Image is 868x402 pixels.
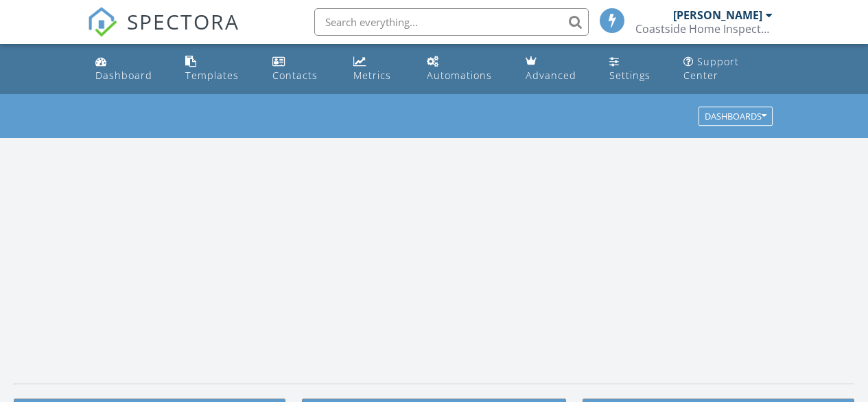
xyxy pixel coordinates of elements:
div: Settings [609,69,650,82]
div: Contacts [272,69,318,82]
div: Support Center [683,55,739,82]
input: Search everything... [314,8,589,36]
a: Metrics [348,49,410,89]
div: Templates [185,69,239,82]
div: Advanced [526,69,576,82]
a: Dashboard [90,49,169,89]
span: SPECTORA [127,7,239,36]
a: Automations (Basic) [421,49,509,89]
div: Dashboards [705,112,766,122]
div: [PERSON_NAME] [673,8,762,22]
a: Support Center [678,49,778,89]
a: Contacts [267,49,336,89]
a: Advanced [520,49,593,89]
a: Settings [604,49,667,89]
a: SPECTORA [87,19,239,47]
img: The Best Home Inspection Software - Spectora [87,7,117,37]
button: Dashboards [699,107,773,126]
div: Metrics [353,69,391,82]
div: Dashboard [95,69,152,82]
div: Automations [427,69,492,82]
div: Coastside Home Inspectors LLC [635,22,773,36]
a: Templates [180,49,256,89]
